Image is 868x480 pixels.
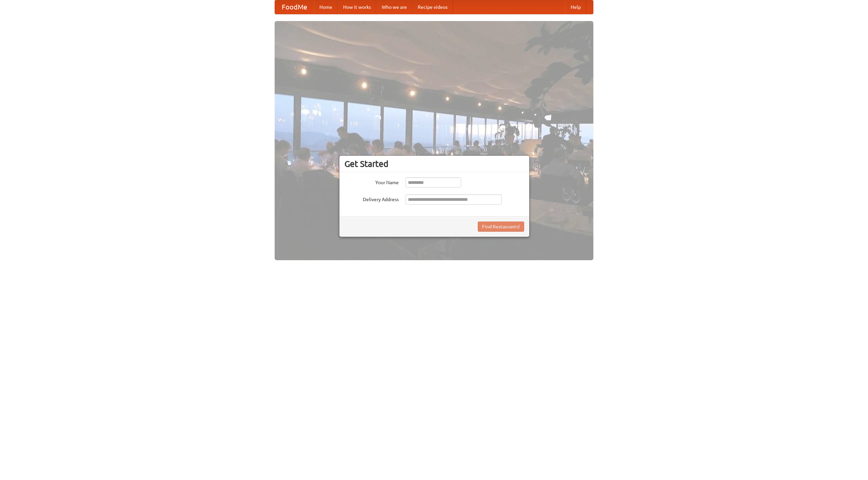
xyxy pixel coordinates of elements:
a: FoodMe [275,0,314,14]
label: Delivery Address [344,194,399,203]
button: Find Restaurants! [478,222,524,232]
a: Who we are [376,0,412,14]
a: How it works [338,0,376,14]
a: Recipe videos [412,0,453,14]
label: Your Name [344,177,399,186]
a: Home [314,0,338,14]
a: Help [565,0,586,14]
h3: Get Started [344,159,524,169]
